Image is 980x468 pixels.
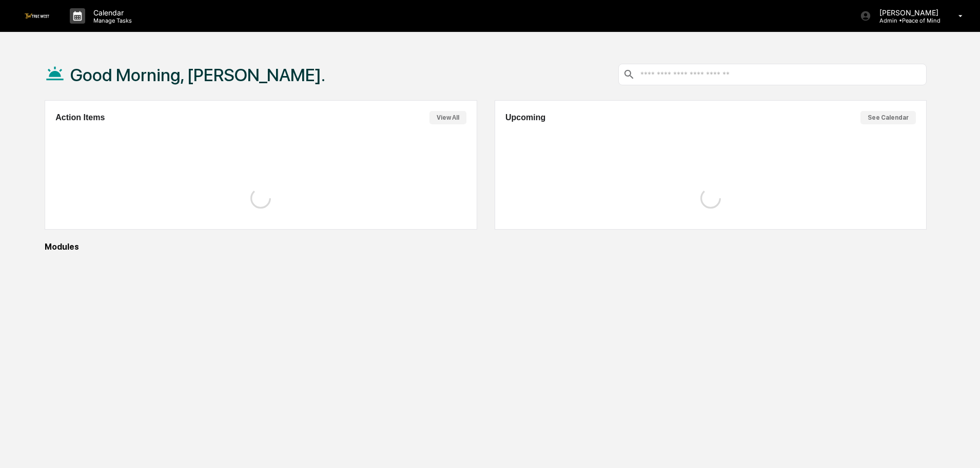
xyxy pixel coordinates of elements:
[45,242,927,252] div: Modules
[871,17,944,24] p: Admin • Peace of Mind
[25,13,49,18] img: logo
[85,17,137,24] p: Manage Tasks
[85,8,137,17] p: Calendar
[860,111,916,124] button: See Calendar
[505,113,545,122] h2: Upcoming
[871,8,944,17] p: [PERSON_NAME]
[429,111,466,124] button: View All
[55,113,105,122] h2: Action Items
[70,65,325,85] h1: Good Morning, [PERSON_NAME].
